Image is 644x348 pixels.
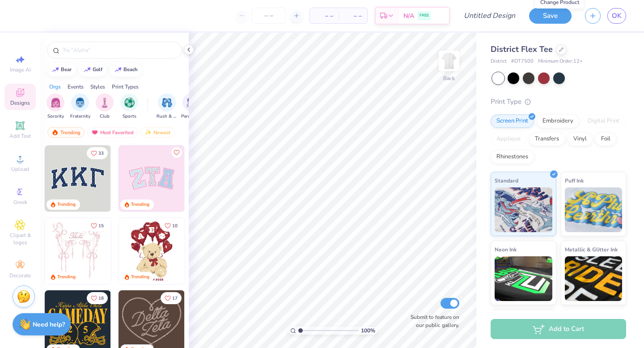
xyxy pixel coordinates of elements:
[47,93,64,120] button: filter button
[140,127,174,138] div: Newest
[9,272,31,279] span: Decorate
[251,8,286,24] input: – –
[13,199,27,206] span: Greek
[96,93,114,120] div: filter for Club
[440,52,458,70] img: Back
[181,93,202,120] button: filter button
[49,83,61,91] div: Orgs
[61,67,72,72] div: bear
[529,132,565,146] div: Transfers
[123,113,136,120] span: Sports
[70,93,90,120] button: filter button
[51,129,59,136] img: trending.gif
[184,218,250,284] img: e74243e0-e378-47aa-a400-bc6bcb25063a
[403,11,414,21] span: N/A
[565,176,584,185] span: Puff Ink
[33,320,65,329] strong: Need help?
[47,127,85,138] div: Trending
[491,115,534,128] div: Screen Print
[84,67,91,72] img: trend_line.gif
[51,98,61,108] img: Sorority Image
[419,13,429,19] span: FREE
[10,66,31,73] span: Image AI
[161,292,182,304] button: Like
[75,98,85,108] img: Fraternity Image
[162,98,172,108] img: Rush & Bid Image
[47,63,76,76] button: bear
[171,147,182,158] button: Like
[361,327,375,335] span: 100 %
[100,113,110,120] span: Club
[161,220,182,232] button: Like
[537,115,579,128] div: Embroidery
[181,93,202,120] div: filter for Parent's Weekend
[607,8,626,24] a: OK
[100,98,110,108] img: Club Image
[538,58,583,65] span: Minimum Order: 12 +
[565,187,623,232] img: Puff Ink
[144,129,152,136] img: Newest.gif
[120,93,138,120] div: filter for Sports
[87,292,108,304] button: Like
[172,296,178,301] span: 17
[157,113,177,120] span: Rush & Bid
[98,296,104,301] span: 18
[406,313,459,329] label: Submit to feature on our public gallery.
[91,129,98,136] img: most_fav.gif
[87,220,108,232] button: Like
[120,93,138,120] button: filter button
[495,187,552,232] img: Standard
[68,83,84,91] div: Events
[565,256,623,301] img: Metallic & Glitter Ink
[47,113,64,120] span: Sorority
[45,145,111,212] img: 3b9aba4f-e317-4aa7-a679-c95a879539bd
[90,83,105,91] div: Styles
[52,67,59,72] img: trend_line.gif
[181,113,202,120] span: Parent's Weekend
[582,115,625,128] div: Digital Print
[96,93,114,120] button: filter button
[123,67,138,72] div: beach
[157,93,177,120] div: filter for Rush & Bid
[491,150,534,164] div: Rhinestones
[110,63,142,76] button: beach
[119,145,185,212] img: 9980f5e8-e6a1-4b4a-8839-2b0e9349023c
[87,127,138,138] div: Most Favorited
[529,8,572,24] button: Save
[495,245,517,254] span: Neon Ink
[9,132,31,140] span: Add Text
[70,93,90,120] div: filter for Fraternity
[344,11,362,21] span: – –
[4,232,36,246] span: Clipart & logos
[172,224,178,228] span: 10
[98,224,104,228] span: 15
[11,166,29,173] span: Upload
[612,11,622,21] span: OK
[45,218,111,284] img: 83dda5b0-2158-48ca-832c-f6b4ef4c4536
[87,147,108,159] button: Like
[495,176,518,185] span: Standard
[595,132,616,146] div: Foil
[511,58,534,65] span: # DT7500
[119,218,185,284] img: 587403a7-0594-4a7f-b2bd-0ca67a3ff8dd
[110,145,177,212] img: edfb13fc-0e43-44eb-bea2-bf7fc0dd67f9
[70,113,90,120] span: Fraternity
[315,11,333,21] span: – –
[79,63,106,76] button: golf
[184,145,250,212] img: 5ee11766-d822-42f5-ad4e-763472bf8dcf
[124,98,135,108] img: Sports Image
[491,58,507,65] span: District
[114,67,122,72] img: trend_line.gif
[47,93,64,120] div: filter for Sorority
[10,99,30,106] span: Designs
[565,245,618,254] span: Metallic & Glitter Ink
[131,274,149,280] div: Trending
[491,44,553,55] span: District Flex Tee
[110,218,177,284] img: d12a98c7-f0f7-4345-bf3a-b9f1b718b86e
[131,201,149,208] div: Trending
[491,132,526,146] div: Applique
[186,98,197,108] img: Parent's Weekend Image
[98,151,104,156] span: 33
[157,93,177,120] button: filter button
[57,274,76,280] div: Trending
